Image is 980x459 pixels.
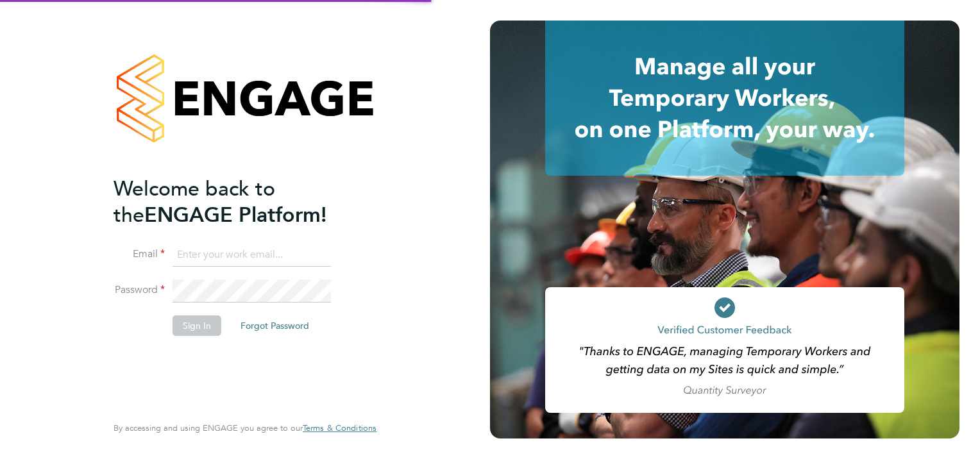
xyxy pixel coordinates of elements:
[303,422,376,433] span: Terms & Conditions
[303,423,376,433] a: Terms & Conditions
[173,244,331,267] input: Enter your work email...
[114,283,165,297] label: Password
[114,176,364,228] h2: ENGAGE Platform!
[114,176,275,228] span: Welcome back to the
[114,247,165,261] label: Email
[114,422,376,433] span: By accessing and using ENGAGE you agree to our
[230,315,319,336] button: Forgot Password
[173,315,221,336] button: Sign In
